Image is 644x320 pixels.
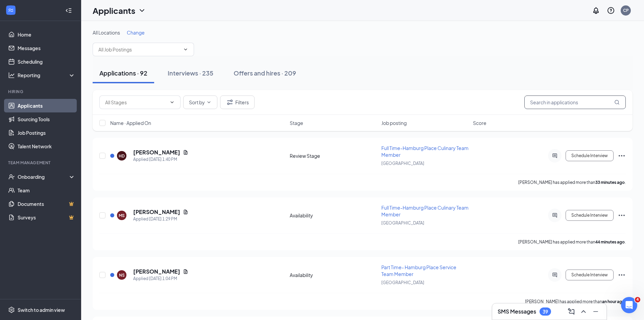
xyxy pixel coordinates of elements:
[381,161,424,166] span: [GEOGRAPHIC_DATA]
[381,205,469,217] span: Full Time-Hamburg Place Culinary Team Member
[590,306,601,317] button: Minimize
[119,272,125,278] div: NS
[290,120,303,126] span: Stage
[602,299,625,304] b: an hour ago
[138,6,146,15] svg: ChevronDown
[18,55,75,68] a: Scheduling
[551,213,559,218] svg: ActiveChat
[551,272,559,278] svg: ActiveChat
[234,69,296,77] div: Offers and hires · 209
[290,212,377,219] div: Availability
[18,28,75,41] a: Home
[566,150,614,161] button: Schedule Interview
[592,307,600,316] svg: Minimize
[473,120,486,126] span: Score
[566,270,614,280] button: Schedule Interview
[524,95,626,109] input: Search in applications
[595,239,625,244] b: 44 minutes ago
[18,99,75,112] a: Applicants
[614,100,620,105] svg: MagnifyingGlass
[18,211,75,224] a: SurveysCrown
[635,297,640,302] span: 4
[18,72,76,79] div: Reporting
[551,153,559,158] svg: ActiveChat
[220,95,255,109] button: Filter Filters
[206,100,212,105] svg: ChevronDown
[566,306,577,317] button: ComposeMessage
[618,152,626,160] svg: Ellipses
[8,72,15,79] svg: Analysis
[621,297,637,313] iframe: Intercom live chat
[8,160,74,166] div: Team Management
[498,308,536,315] h3: SMS Messages
[18,112,75,126] a: Sourcing Tools
[18,173,70,180] div: Onboarding
[518,179,626,185] p: [PERSON_NAME] has applied more than .
[18,197,75,211] a: DocumentsCrown
[525,299,626,304] p: [PERSON_NAME] has applied more than .
[8,306,15,313] svg: Settings
[592,6,600,15] svg: Notifications
[381,120,407,126] span: Job posting
[133,216,188,222] div: Applied [DATE] 1:29 PM
[8,173,15,180] svg: UserCheck
[183,47,188,52] svg: ChevronDown
[381,220,424,226] span: [GEOGRAPHIC_DATA]
[618,271,626,279] svg: Ellipses
[567,307,575,316] svg: ComposeMessage
[168,69,213,77] div: Interviews · 235
[183,95,217,109] button: Sort byChevronDown
[93,5,135,16] h1: Applicants
[595,180,625,185] b: 33 minutes ago
[607,6,615,15] svg: QuestionInfo
[93,29,120,36] span: All Locations
[381,280,424,285] span: [GEOGRAPHIC_DATA]
[543,309,548,315] div: 39
[183,150,188,155] svg: Document
[18,306,65,313] div: Switch to admin view
[381,145,469,158] span: Full Time-Hamburg Place Culinary Team Member
[127,29,145,36] span: Change
[183,269,188,274] svg: Document
[226,98,234,106] svg: Filter
[65,7,72,14] svg: Collapse
[7,7,14,14] svg: WorkstreamLogo
[133,208,180,216] h5: [PERSON_NAME]
[133,268,180,275] h5: [PERSON_NAME]
[119,213,125,218] div: MS
[98,46,180,53] input: All Job Postings
[133,149,180,156] h5: [PERSON_NAME]
[133,275,188,282] div: Applied [DATE] 1:04 PM
[518,239,626,245] p: [PERSON_NAME] has applied more than .
[18,41,75,55] a: Messages
[110,120,151,126] span: Name · Applied On
[290,152,377,159] div: Review Stage
[183,209,188,215] svg: Document
[18,126,75,140] a: Job Postings
[18,140,75,153] a: Talent Network
[578,306,589,317] button: ChevronUp
[623,7,629,13] div: CP
[579,307,588,316] svg: ChevronUp
[566,210,614,221] button: Schedule Interview
[618,211,626,219] svg: Ellipses
[8,89,74,94] div: Hiring
[18,184,75,197] a: Team
[381,264,456,277] span: Part Time- Hamburg Place Service Team Member
[133,156,188,163] div: Applied [DATE] 1:40 PM
[290,272,377,278] div: Availability
[119,153,125,159] div: HD
[169,100,175,105] svg: ChevronDown
[105,99,167,106] input: All Stages
[99,69,147,77] div: Applications · 92
[189,100,205,105] span: Sort by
